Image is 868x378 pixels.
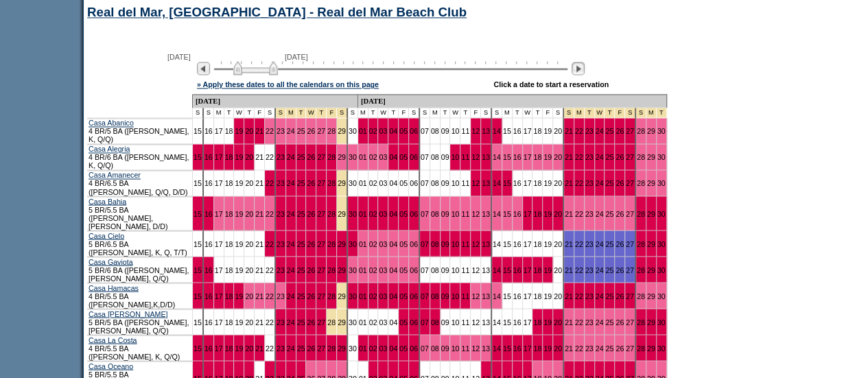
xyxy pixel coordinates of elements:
a: 21 [255,265,263,274]
a: 15 [503,127,511,135]
a: 23 [277,153,285,161]
a: 13 [482,127,490,135]
a: 14 [493,209,501,217]
a: 21 [255,127,263,135]
a: 21 [255,292,263,300]
a: 23 [277,265,285,274]
a: 20 [245,127,253,135]
a: 06 [410,179,418,187]
a: 27 [317,127,325,135]
a: 18 [225,209,233,217]
a: 30 [349,127,357,135]
a: 12 [471,127,480,135]
a: Casa Alegria [89,145,130,153]
a: 22 [575,209,583,217]
a: 16 [204,153,213,161]
a: 11 [461,179,469,187]
a: 24 [287,265,295,274]
a: 25 [297,209,305,217]
a: 23 [585,179,594,187]
a: 20 [554,153,562,161]
a: 23 [585,265,594,274]
a: 07 [421,265,429,274]
a: 16 [204,239,213,248]
a: 24 [287,239,295,248]
a: 21 [255,153,263,161]
a: 25 [605,209,613,217]
a: 11 [461,209,469,217]
a: 20 [245,239,253,248]
a: 18 [533,209,541,217]
a: 17 [524,179,532,187]
a: 01 [359,153,367,161]
a: 30 [657,127,666,135]
a: 20 [245,265,253,274]
a: 28 [637,127,645,135]
a: 16 [204,209,213,217]
a: 28 [637,179,645,187]
a: 13 [482,239,490,248]
a: 24 [596,127,604,135]
a: 24 [596,179,604,187]
a: 21 [565,265,573,274]
a: 24 [287,209,295,217]
a: 29 [338,239,346,248]
a: 01 [359,265,367,274]
a: 11 [461,127,469,135]
a: 15 [193,209,202,217]
a: 27 [317,239,325,248]
a: 25 [297,153,305,161]
a: 25 [297,265,305,274]
a: 28 [637,209,645,217]
a: 27 [626,209,634,217]
a: 04 [389,265,397,274]
a: 30 [657,239,666,248]
a: 02 [369,153,377,161]
a: 01 [359,209,367,217]
a: 18 [533,127,541,135]
a: 07 [421,209,429,217]
a: 22 [575,265,583,274]
a: 10 [451,127,459,135]
a: 07 [421,153,429,161]
a: 19 [543,179,552,187]
a: 05 [399,127,408,135]
a: 18 [225,239,233,248]
a: 18 [225,153,233,161]
a: 11 [461,265,469,274]
a: 21 [565,153,573,161]
a: 18 [225,179,233,187]
a: 18 [533,265,541,274]
a: 28 [327,153,336,161]
a: 12 [471,239,480,248]
a: 15 [193,127,202,135]
a: 07 [421,239,429,248]
a: 06 [410,209,418,217]
a: 13 [482,153,490,161]
a: 25 [605,179,613,187]
a: 23 [277,179,285,187]
a: 03 [379,179,387,187]
a: 11 [461,153,469,161]
a: 17 [524,153,532,161]
a: 26 [307,127,315,135]
a: 19 [543,209,552,217]
a: 22 [575,179,583,187]
a: 30 [349,179,357,187]
a: 03 [379,239,387,248]
a: 16 [513,265,521,274]
a: 27 [317,265,325,274]
a: 26 [615,265,624,274]
a: 06 [410,127,418,135]
a: 10 [451,265,459,274]
a: 09 [441,239,449,248]
img: Previous [197,62,210,75]
a: 28 [637,265,645,274]
a: 27 [626,127,634,135]
a: 16 [513,127,521,135]
a: 08 [431,265,439,274]
a: 30 [349,153,357,161]
a: 17 [524,209,532,217]
a: 19 [543,239,552,248]
a: 05 [399,179,408,187]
